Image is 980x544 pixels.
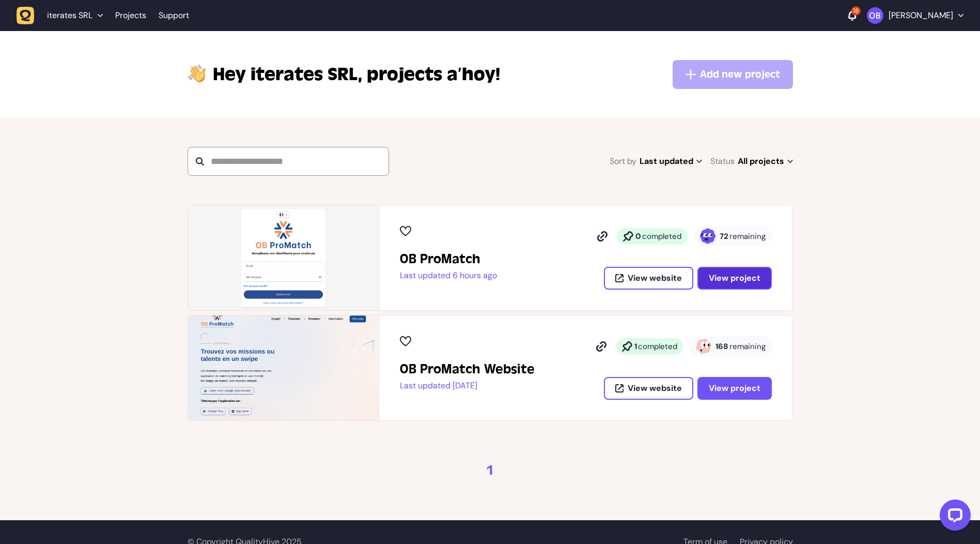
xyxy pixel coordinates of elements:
[159,10,189,21] a: Support
[700,67,780,82] span: Add new project
[851,6,861,16] div: 18
[640,154,702,169] span: Last updated
[400,361,535,377] h2: OB ProMatch Website
[710,154,735,169] span: Status
[604,267,693,290] button: View website
[628,384,682,392] span: View website
[889,10,953,21] p: [PERSON_NAME]
[17,6,109,25] button: iterates SRL
[188,205,379,310] img: OB ProMatch
[729,341,766,352] span: remaining
[635,231,641,241] strong: 0
[673,60,793,89] button: Add new project
[604,377,693,400] button: View website
[720,231,728,241] strong: 72
[400,270,497,281] p: Last updated 6 hours ago
[697,377,772,400] button: View project
[867,7,963,24] button: [PERSON_NAME]
[709,383,760,394] span: View project
[486,462,494,479] a: 1
[638,341,677,352] span: completed
[400,251,497,267] h2: OB ProMatch
[709,273,760,283] span: View project
[115,6,146,25] a: Projects
[628,274,682,282] span: View website
[188,62,207,83] img: hi-hand
[400,381,535,391] p: Last updated [DATE]
[931,495,975,539] iframe: LiveChat chat widget
[642,231,681,241] span: completed
[213,62,363,87] span: iterates SRL
[738,154,793,169] span: All projects
[610,154,636,169] span: Sort by
[715,341,728,352] strong: 168
[867,7,883,24] img: Oussama Bahassou
[213,62,500,87] p: projects a’hoy!
[729,231,766,241] span: remaining
[47,10,92,21] span: iterates SRL
[634,341,637,352] strong: 1
[188,315,379,420] img: OB ProMatch Website
[697,267,772,290] button: View project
